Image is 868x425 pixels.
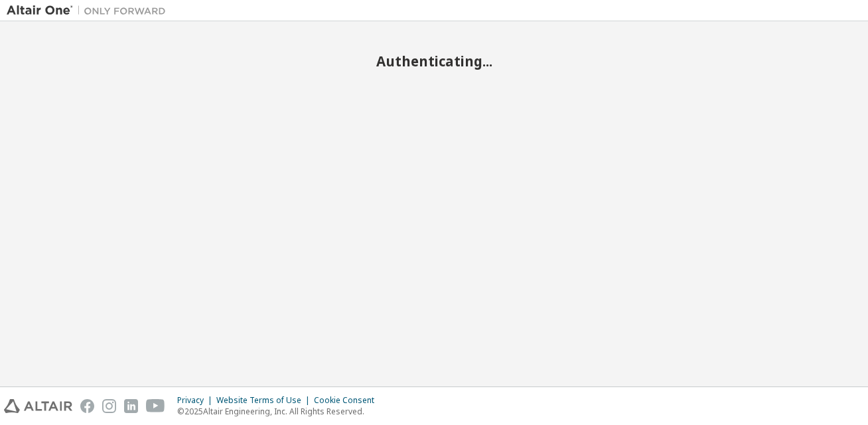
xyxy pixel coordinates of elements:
img: altair_logo.svg [4,399,72,413]
img: linkedin.svg [124,399,138,413]
div: Cookie Consent [314,395,382,406]
div: Website Terms of Use [216,395,314,406]
img: facebook.svg [80,399,94,413]
img: Altair One [7,4,173,17]
h2: Authenticating... [7,52,861,70]
p: © 2025 Altair Engineering, Inc. All Rights Reserved. [177,406,382,417]
img: youtube.svg [146,399,165,413]
img: instagram.svg [102,399,116,413]
div: Privacy [177,395,216,406]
